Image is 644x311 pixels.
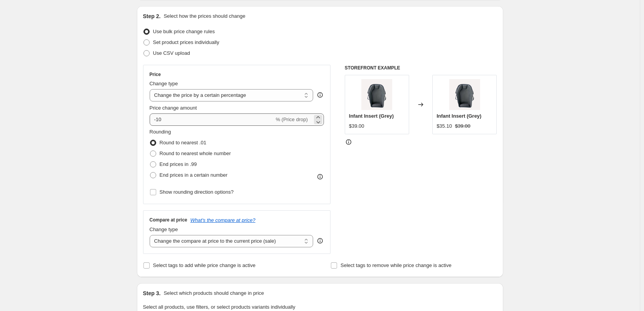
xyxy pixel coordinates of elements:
span: Change type [150,226,178,232]
span: Set product prices individually [153,39,219,45]
button: What's the compare at price? [191,217,256,223]
span: End prices in a certain number [160,172,228,178]
div: $35.10 [437,122,452,130]
span: % (Price drop) [276,117,308,122]
h3: Price [150,71,161,78]
span: Infant Insert (Grey) [349,113,394,119]
span: Round to nearest whole number [160,150,231,156]
span: Rounding [150,129,171,135]
span: Change type [150,81,178,86]
span: Show rounding direction options? [160,189,234,195]
span: Select tags to add while price change is active [153,262,256,268]
span: Select all products, use filters, or select products variants individually [143,304,295,310]
h2: Step 3. [143,289,161,297]
strike: $39.00 [455,122,470,130]
div: help [316,91,324,99]
span: Price change amount [150,105,197,111]
span: Round to nearest .01 [160,140,206,145]
h3: Compare at price [150,217,187,223]
span: Infant Insert (Grey) [437,113,481,119]
span: Use CSV upload [153,50,190,56]
img: Accessory_-_Infant_Insert-1_80x.jpg [449,79,480,110]
img: Accessory_-_Infant_Insert-1_80x.jpg [361,79,392,110]
div: $39.00 [349,122,364,130]
p: Select which products should change in price [164,289,264,297]
span: End prices in .99 [160,161,197,167]
h2: Step 2. [143,12,161,20]
span: Use bulk price change rules [153,29,215,34]
p: Select how the prices should change [164,12,245,20]
h6: STOREFRONT EXAMPLE [345,65,497,71]
input: -15 [150,113,274,126]
span: Select tags to remove while price change is active [341,262,452,268]
div: help [316,237,324,245]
